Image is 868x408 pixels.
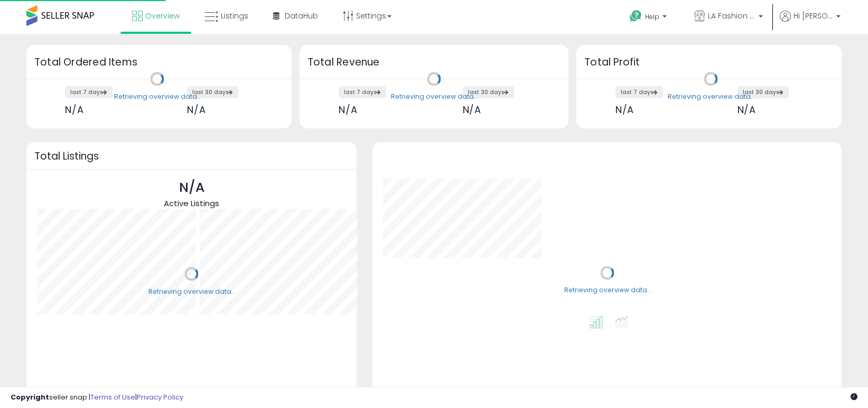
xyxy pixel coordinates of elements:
[114,92,200,101] div: Retrieving overview data..
[221,11,248,21] span: Listings
[621,2,677,34] a: Help
[391,92,477,101] div: Retrieving overview data..
[708,11,755,21] span: LA Fashion Deals
[564,286,650,295] div: Retrieving overview data..
[780,11,841,34] a: Hi [PERSON_NAME]
[645,12,659,21] span: Help
[145,11,180,21] span: Overview
[148,287,235,296] div: Retrieving overview data..
[11,392,49,402] strong: Copyright
[285,11,318,21] span: DataHub
[794,11,833,21] span: Hi [PERSON_NAME]
[11,393,183,403] div: seller snap | |
[668,92,754,101] div: Retrieving overview data..
[629,10,642,23] i: Get Help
